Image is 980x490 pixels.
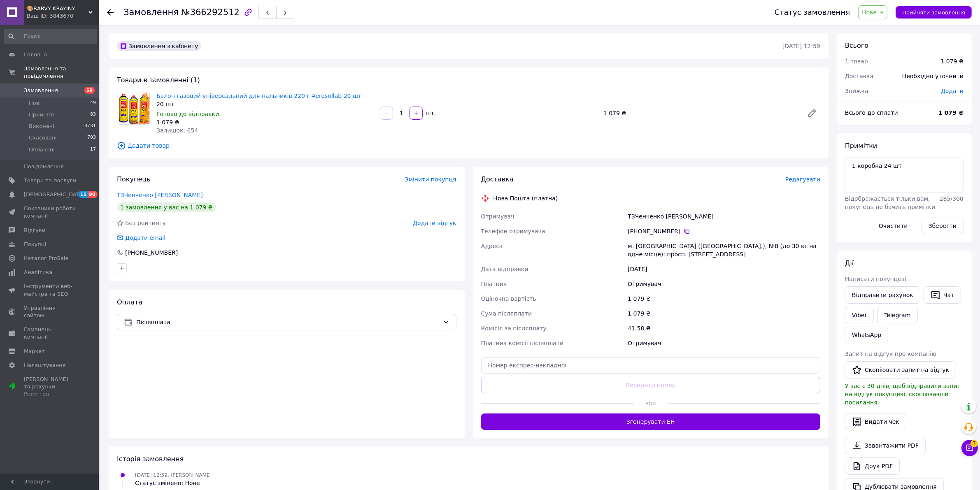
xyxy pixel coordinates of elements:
[29,100,41,107] span: Нові
[90,146,96,153] span: 17
[107,8,114,16] div: Повернутися назад
[116,234,166,242] div: Додати email
[117,175,151,183] span: Покупець
[481,357,821,374] input: Номер експрес-накладної
[4,29,97,44] input: Пошук
[845,286,920,304] button: Відправити рахунок
[804,105,820,121] a: Редагувати
[90,111,96,118] span: 83
[123,7,179,17] span: Замовлення
[845,413,906,430] button: Видати чек
[24,87,58,94] span: Замовлення
[481,340,564,346] span: Платник комісії післяплати
[24,283,76,297] span: Інструменти веб-майстра та SEO
[87,134,96,142] span: 703
[424,109,437,117] div: шт.
[845,195,935,210] span: Відображається тільки вам, покупець не бачить примітки
[938,109,964,116] b: 1 079 ₴
[24,326,76,341] span: Гаманець компанії
[481,175,514,183] span: Доставка
[491,194,560,202] div: Нова Пошта (платна)
[845,73,873,79] span: Доставка
[117,76,200,84] span: Товари в замовленні (1)
[845,437,926,454] a: Завантажити PDF
[626,336,822,351] div: Отримувач
[135,472,212,478] span: [DATE] 12:59, [PERSON_NAME]
[24,227,45,234] span: Відгуки
[24,65,99,80] span: Замовлення та повідомлення
[88,191,97,198] span: 90
[961,440,978,456] button: Чат з покупцем7
[117,92,149,124] img: Балон газовий універсальний для пальників 220 г Aerosollab 20 шт
[481,228,545,235] span: Телефон отримувача
[897,67,968,85] div: Необхідно уточнити
[626,262,822,276] div: [DATE]
[902,9,965,16] span: Прийняти замовлення
[156,111,219,117] span: Готово до відправки
[24,255,68,262] span: Каталог ProSale
[845,327,888,343] a: WhatsApp
[896,6,972,19] button: Прийняти замовлення
[845,88,868,94] span: Знижка
[24,241,46,248] span: Покупці
[845,259,854,267] span: Дії
[924,286,961,304] button: Чат
[481,310,532,317] span: Сума післяплати
[922,218,964,234] button: Зберегти
[81,123,96,130] span: 13731
[124,248,179,257] div: [PHONE_NUMBER]
[845,307,874,323] a: Viber
[117,455,184,463] span: Історія замовлення
[24,51,47,58] span: Головна
[626,306,822,321] div: 1 079 ₴
[481,281,507,287] span: Платник
[877,307,917,323] a: Telegram
[24,348,45,355] span: Маркет
[481,213,514,220] span: Отримувач
[628,227,820,235] div: [PHONE_NUMBER]
[845,109,898,116] span: Всього до сплати
[156,118,373,126] div: 1 079 ₴
[845,361,956,379] button: Скопіювати запит на відгук
[940,195,964,202] span: 285 / 300
[626,239,822,262] div: м. [GEOGRAPHIC_DATA] ([GEOGRAPHIC_DATA].), №8 (до 30 кг на одне місце): просп. [STREET_ADDRESS]
[845,383,961,406] span: У вас є 30 днів, щоб відправити запит на відгук покупцеві, скопіювавши посилання.
[862,9,877,16] span: Нове
[626,209,822,224] div: ТЗЧенченко [PERSON_NAME]
[125,220,166,226] span: Без рейтингу
[481,413,821,430] button: Згенерувати ЕН
[29,111,54,118] span: Прийняті
[626,321,822,336] div: 41.58 ₴
[481,325,547,332] span: Комісія за післяплату
[24,177,76,184] span: Товари та послуги
[24,205,76,220] span: Показники роботи компанії
[24,304,76,319] span: Управління сайтом
[845,42,868,49] span: Всього
[845,158,964,193] textarea: 1 коробка 24 шт
[872,218,915,234] button: Очистити
[156,100,373,108] div: 20 шт
[481,295,536,302] span: Оціночна вартість
[90,100,96,107] span: 49
[626,291,822,306] div: 1 079 ₴
[845,457,900,475] a: Друк PDF
[775,8,850,16] div: Статус замовлення
[481,266,528,272] span: Дата відправки
[117,192,203,198] a: ТЗЧенченко [PERSON_NAME]
[24,376,76,398] span: [PERSON_NAME] та рахунки
[29,134,57,142] span: Скасовані
[24,269,52,276] span: Аналітика
[117,298,142,306] span: Оплата
[405,176,456,183] span: Змінити покупця
[135,479,212,487] div: Статус змінено: Нове
[845,58,868,65] span: 1 товар
[117,41,201,51] div: Замовлення з кабінету
[481,243,503,249] span: Адреса
[24,191,85,198] span: [DEMOGRAPHIC_DATA]
[156,93,361,99] a: Балон газовий універсальний для пальників 220 г Aerosollab 20 шт
[117,141,820,150] span: Додати товар
[845,276,906,282] span: Написати покупцеві
[845,142,877,150] span: Примітки
[845,351,936,357] span: Запит на відгук про компанію
[124,234,166,242] div: Додати email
